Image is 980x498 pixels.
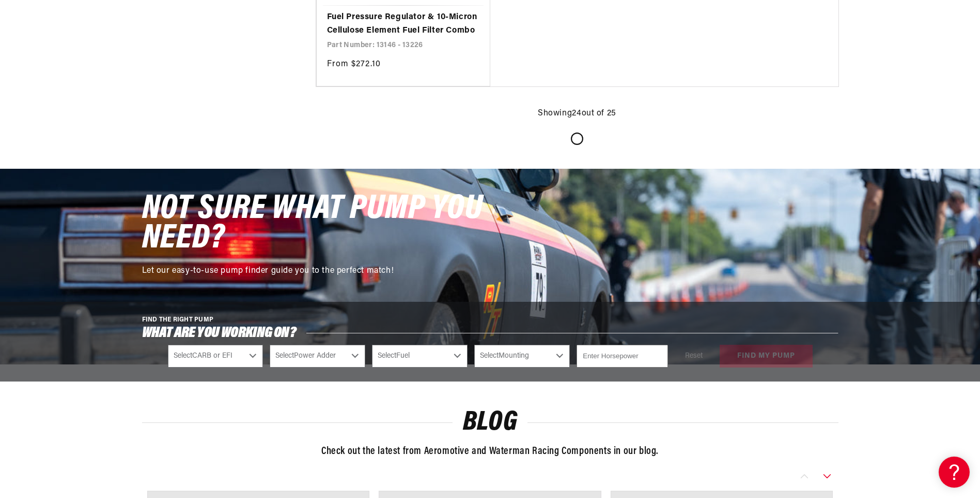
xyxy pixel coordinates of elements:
p: Check out the latest from Aeromotive and Waterman Racing Components in our blog. [142,443,838,460]
select: Mounting [474,345,570,368]
input: Enter Horsepower [577,345,667,368]
p: Showing out of 25 [538,107,616,121]
h2: Blog [142,411,838,435]
select: Fuel [372,345,468,368]
button: Slide left [793,470,816,482]
a: Fuel Pressure Regulator & 10-Micron Cellulose Element Fuel Filter Combo [327,11,480,37]
span: NOT SURE WHAT PUMP YOU NEED? [142,192,483,257]
span: FIND THE RIGHT PUMP [142,317,214,323]
span: What are you working on? [142,327,297,340]
select: Power Adder [270,345,365,368]
select: CARB or EFI [168,345,263,368]
p: Let our easy-to-use pump finder guide you to the perfect match! [142,265,493,278]
button: Slide right [816,470,838,482]
span: 24 [572,109,581,118]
